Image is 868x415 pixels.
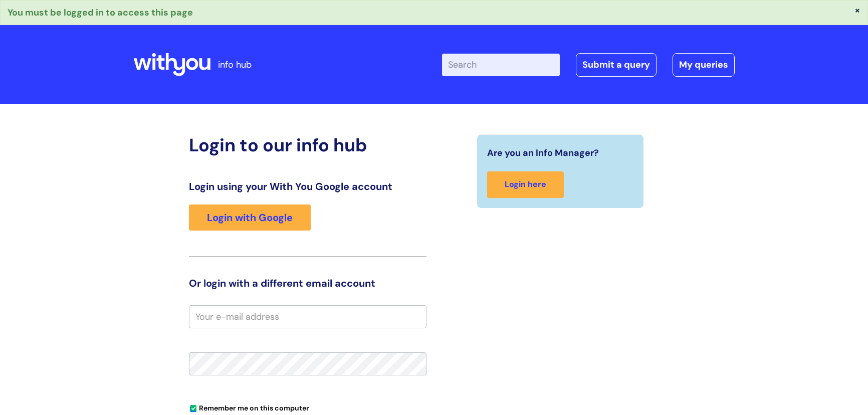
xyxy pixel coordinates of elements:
input: Your e-mail address [189,305,426,328]
h2: Login to our info hub [189,134,426,156]
button: × [854,6,860,15]
a: Login with Google [189,204,311,231]
h3: Login using your With You Google account [189,180,426,192]
input: Remember me on this computer [190,405,196,412]
label: Remember me on this computer [189,401,309,412]
a: Login here [487,171,564,198]
p: info hub [218,57,252,73]
a: Submit a query [576,53,657,76]
a: My queries [673,53,735,76]
h3: Or login with a different email account [189,277,426,289]
input: Search [442,54,560,76]
span: Are you an Info Manager? [487,145,599,161]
